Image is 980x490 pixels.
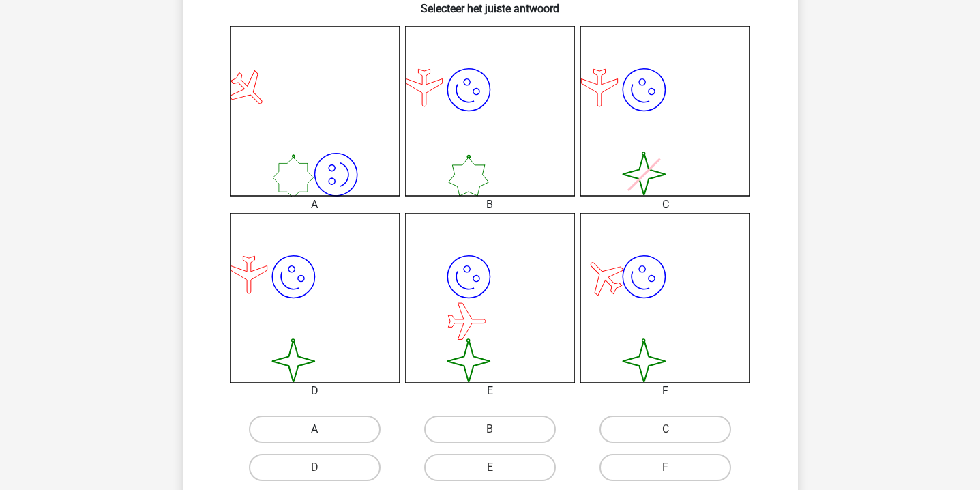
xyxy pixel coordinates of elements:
[570,197,760,213] div: C
[249,416,381,443] label: A
[599,454,731,481] label: F
[395,197,585,213] div: B
[599,416,731,443] label: C
[570,383,760,399] div: F
[424,416,556,443] label: B
[249,454,381,481] label: D
[220,383,410,399] div: D
[220,197,410,213] div: A
[395,383,585,399] div: E
[424,454,556,481] label: E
